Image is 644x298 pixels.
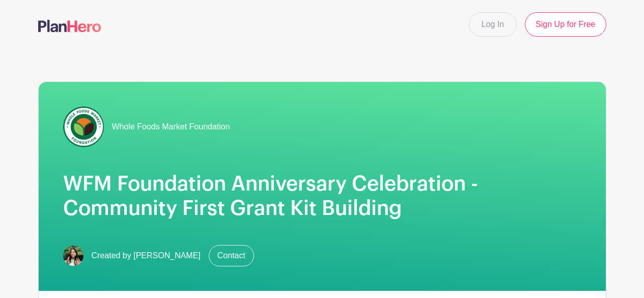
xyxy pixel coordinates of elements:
[63,246,83,266] img: mireya.jpg
[63,172,581,221] h1: WFM Foundation Anniversary Celebration - Community First Grant Kit Building
[112,121,230,133] span: Whole Foods Market Foundation
[209,245,254,266] a: Contact
[92,250,201,262] span: Created by [PERSON_NAME]
[525,12,606,37] a: Sign Up for Free
[38,20,101,32] img: logo-507f7623f17ff9eddc593b1ce0a138ce2505c220e1c5a4e2b4648c50719b7d32.svg
[469,12,517,37] a: Log In
[63,106,104,147] img: wfmf_primary_badge_4c.png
